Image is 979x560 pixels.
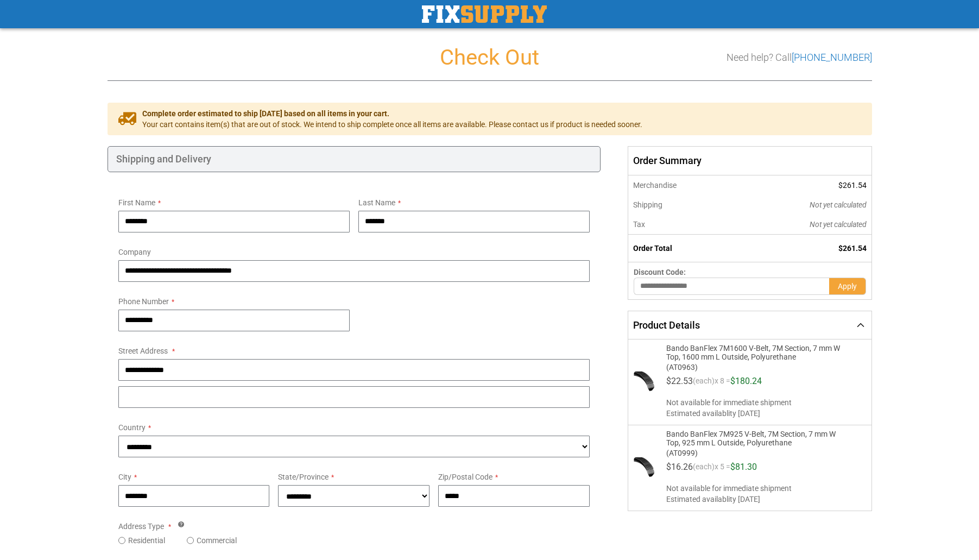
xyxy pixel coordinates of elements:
[118,473,131,481] span: City
[634,268,686,276] span: Discount Code:
[633,244,672,253] strong: Order Total
[142,119,642,130] span: Your cart contains item(s) that are out of stock. We intend to ship complete once all items are a...
[118,423,146,432] span: Country
[633,200,662,209] span: Shipping
[715,377,730,390] span: x 8 =
[628,175,736,195] th: Merchandise
[197,535,237,546] label: Commercial
[118,198,155,207] span: First Name
[118,347,168,355] span: Street Address
[730,462,757,472] span: $81.30
[666,447,849,457] span: (AT0999)
[142,108,642,119] span: Complete order estimated to ship [DATE] based on all items in your cart.
[810,200,867,209] span: Not yet calculated
[128,535,165,546] label: Residential
[118,248,151,256] span: Company
[438,473,492,481] span: Zip/Postal Code
[666,408,862,419] span: Estimated availablity [DATE]
[792,52,872,63] a: [PHONE_NUMBER]
[838,282,857,291] span: Apply
[118,522,164,531] span: Address Type
[666,430,849,447] span: Bando BanFlex 7M925 V-Belt, 7M Section, 7 mm W Top, 925 mm L Outside, Polyurethane
[278,473,329,481] span: State/Province
[838,181,867,190] span: $261.54
[715,463,730,476] span: x 5 =
[829,278,866,295] button: Apply
[422,5,547,23] a: store logo
[666,483,862,494] span: Not available for immediate shipment
[666,494,862,505] span: Estimated availablity [DATE]
[810,220,867,229] span: Not yet calculated
[108,46,872,70] h1: Check Out
[628,215,736,235] th: Tax
[693,377,715,390] span: (each)
[730,376,762,386] span: $180.24
[108,146,601,172] div: Shipping and Delivery
[633,319,700,331] span: Product Details
[693,463,715,476] span: (each)
[422,5,547,23] img: Fix Industrial Supply
[838,244,867,253] span: $261.54
[727,52,872,63] h3: Need help? Call
[666,376,693,386] span: $22.53
[666,361,849,372] span: (AT0963)
[634,370,655,392] img: Bando BanFlex 7M1600 V-Belt, 7M Section, 7 mm W Top, 1600 mm L Outside, Polyurethane
[666,462,693,472] span: $16.26
[628,146,871,175] span: Order Summary
[666,344,849,361] span: Bando BanFlex 7M1600 V-Belt, 7M Section, 7 mm W Top, 1600 mm L Outside, Polyurethane
[666,397,862,408] span: Not available for immediate shipment
[634,456,655,478] img: Bando BanFlex 7M925 V-Belt, 7M Section, 7 mm W Top, 925 mm L Outside, Polyurethane
[118,297,169,306] span: Phone Number
[358,198,395,207] span: Last Name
